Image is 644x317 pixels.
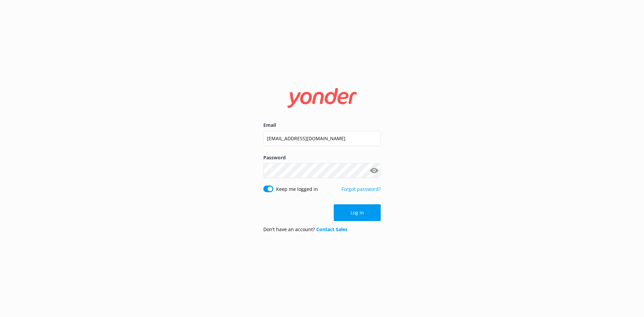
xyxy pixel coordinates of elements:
input: user@emailaddress.com [263,131,381,146]
button: Show password [367,164,381,177]
label: Email [263,121,381,129]
a: Contact Sales [316,226,347,232]
button: Log in [334,204,381,221]
label: Keep me logged in [276,186,318,193]
a: Forgot password? [341,186,381,192]
p: Don’t have an account? [263,226,347,233]
label: Password [263,154,381,161]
